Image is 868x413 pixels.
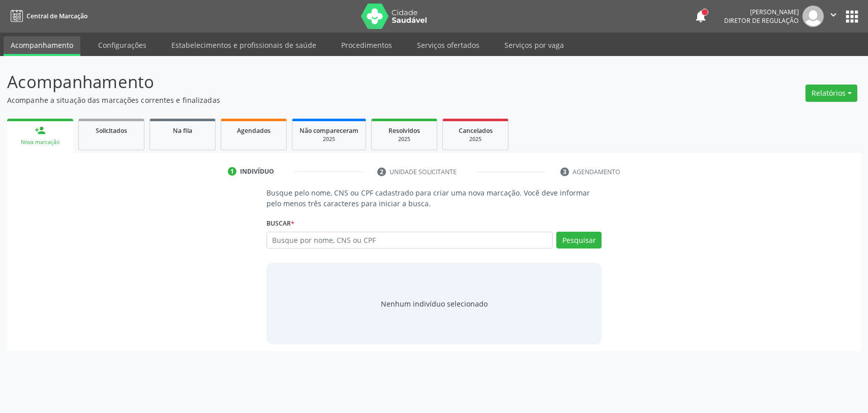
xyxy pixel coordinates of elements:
[843,8,861,25] button: apps
[237,126,271,135] span: Agendados
[96,126,127,135] span: Solicitados
[410,36,487,54] a: Serviços ofertados
[381,298,488,309] div: Nenhum indivíduo selecionado
[388,126,420,135] span: Resolvidos
[802,6,824,27] img: img
[724,8,799,16] div: [PERSON_NAME]
[7,8,87,24] a: Central de Marcação
[266,187,602,209] p: Busque pelo nome, CNS ou CPF cadastrado para criar uma nova marcação. Você deve informar pelo men...
[35,125,46,136] div: person_add
[14,139,66,146] div: Nova marcação
[228,167,237,176] div: 1
[300,126,358,135] span: Não compareceram
[459,126,493,135] span: Cancelados
[450,135,501,143] div: 2025
[173,126,192,135] span: Na fila
[334,36,399,54] a: Procedimentos
[266,232,553,249] input: Busque por nome, CNS ou CPF
[240,167,274,176] div: Indivíduo
[164,36,323,54] a: Estabelecimentos e profissionais de saúde
[724,16,799,25] span: Diretor de regulação
[497,36,571,54] a: Serviços por vaga
[7,69,605,95] p: Acompanhamento
[805,85,857,102] button: Relatórios
[694,9,708,23] button: notifications
[7,95,605,105] p: Acompanhe a situação das marcações correntes e finalizadas
[300,135,358,143] div: 2025
[266,216,294,232] label: Buscar
[379,135,430,143] div: 2025
[4,36,80,56] a: Acompanhamento
[26,12,87,20] span: Central de Marcação
[556,232,602,249] button: Pesquisar
[828,9,839,20] i: 
[824,6,843,27] button: 
[91,36,154,54] a: Configurações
